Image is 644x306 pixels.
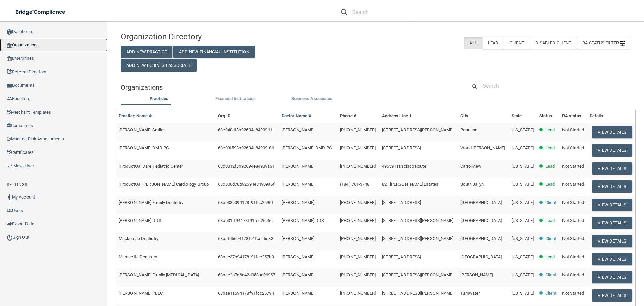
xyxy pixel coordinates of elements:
[592,271,632,283] button: View Details
[218,145,274,150] span: 68c03f598b92694e84909f86
[218,182,274,187] span: 68c000d78b92694e84909a5f
[119,113,152,118] a: Practice Name
[7,29,12,35] img: ic_dashboard_dark.d01f4a41.png
[340,127,376,132] span: [PHONE_NUMBER]
[277,95,347,103] label: Business Associates
[382,145,421,150] span: [STREET_ADDRESS]
[282,127,314,132] span: [PERSON_NAME]
[218,291,274,296] span: 68bae1a694178f91fcc25794
[592,217,632,229] button: View Details
[119,218,161,223] span: [PERSON_NAME] DDS
[218,272,275,277] span: 68bae2b7a6a42d053ad06957
[201,95,270,103] label: Financial Institutions
[562,200,584,205] span: Not Started
[460,254,502,259] span: [GEOGRAPHIC_DATA]
[274,95,350,104] li: Business Associate
[215,96,256,101] span: Financial Institutions
[460,164,481,169] span: Carrollview
[458,109,508,123] th: City
[382,182,439,187] span: 821 [PERSON_NAME] Estates
[587,109,635,123] th: Details
[512,254,534,259] span: [US_STATE]
[282,272,314,277] span: [PERSON_NAME]
[460,291,480,296] span: Tumwater
[545,126,555,134] p: Lead
[352,6,414,18] input: Search
[592,199,632,211] button: View Details
[119,182,209,187] span: [ProductQa] [PERSON_NAME] Cardiology Group
[382,200,421,205] span: [STREET_ADDRESS]
[7,181,28,189] label: SETTINGS
[121,32,284,41] h4: Organization Directory
[482,37,504,49] label: Lead
[7,96,12,101] img: ic_reseller.de258add.png
[340,182,369,187] span: (184) 761-3748
[620,41,625,46] img: icon-filter@2x.21656d0b.png
[460,127,477,132] span: Pearland
[562,182,584,187] span: Not Started
[592,253,632,265] button: View Details
[119,291,163,296] span: [PERSON_NAME] PLLC
[537,109,559,123] th: Status
[282,200,314,205] span: [PERSON_NAME]
[592,144,632,157] button: View Details
[119,200,183,205] span: [PERSON_NAME] Family Dentistry
[340,218,376,223] span: [PHONE_NUMBER]
[218,254,274,259] span: 68bae37b94178f91fcc257b9
[218,164,274,169] span: 68c0012f8b92694e84909a61
[545,271,556,279] p: Client
[512,272,534,277] span: [US_STATE]
[545,199,556,207] p: Client
[341,9,347,15] img: ic-search.3b580494.png
[7,208,12,213] img: icon-users.e205127d.png
[592,180,632,193] button: View Details
[562,254,584,259] span: Not Started
[121,84,457,91] h5: Organizations
[592,162,632,175] button: View Details
[337,109,379,123] th: Phone #
[7,43,12,48] img: organization-icon.f8decf85.png
[512,164,534,169] span: [US_STATE]
[340,291,376,296] span: [PHONE_NUMBER]
[119,236,158,241] span: Mackenzie Dentistry
[545,162,555,170] p: Lead
[121,95,197,104] li: Practices
[119,164,183,169] span: [ProductQa] Dare Pediatric Center
[460,218,502,223] span: [GEOGRAPHIC_DATA]
[340,272,376,277] span: [PHONE_NUMBER]
[592,235,632,247] button: View Details
[119,254,157,259] span: Marquette Dentistry
[121,46,172,58] button: Add New Practice
[382,218,454,223] span: [STREET_ADDRESS][PERSON_NAME]
[173,46,255,58] button: Add New Financial Institution
[545,253,555,261] p: Lead
[460,236,502,241] span: [GEOGRAPHIC_DATA]
[562,145,584,150] span: Not Started
[7,163,13,169] img: briefcase.64adab9b.png
[562,291,584,296] span: Not Started
[382,164,426,169] span: 49659 Francisco Route
[10,5,72,19] img: bridge_compliance_login_screen.278c3ca4.svg
[460,182,484,187] span: South Jailyn
[382,127,454,132] span: [STREET_ADDRESS][PERSON_NAME]
[512,291,534,296] span: [US_STATE]
[512,145,534,150] span: [US_STATE]
[7,221,12,227] img: icon-export.b9366987.png
[504,37,530,49] label: Client
[218,200,273,205] span: 68bb339094178f91fcc2696f
[340,236,376,241] span: [PHONE_NUMBER]
[379,109,458,123] th: Address Line 1
[150,96,168,101] span: Practices
[282,145,332,150] span: [PERSON_NAME] DMD PC
[7,234,13,241] img: ic_power_dark.7ecde6b1.png
[382,291,454,296] span: [STREET_ADDRESS][PERSON_NAME]
[509,109,537,123] th: State
[512,127,534,132] span: [US_STATE]
[218,218,272,223] span: 68bb31ff94178f91fcc2696c
[545,144,555,152] p: Lead
[218,236,273,241] span: 68bafd5694178f91fcc25d83
[119,127,166,132] span: [PERSON_NAME] Smiles
[545,180,555,188] p: Lead
[545,235,556,243] p: Client
[512,236,534,241] span: [US_STATE]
